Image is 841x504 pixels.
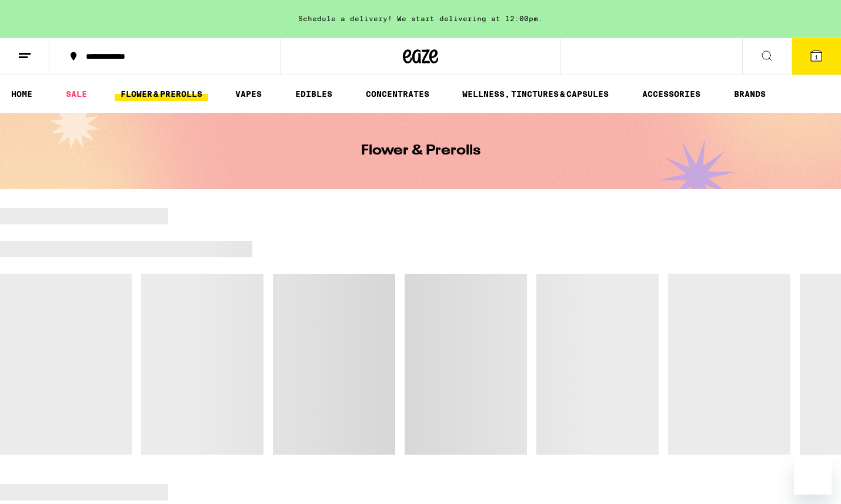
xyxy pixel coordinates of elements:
a: ACCESSORIES [636,87,706,101]
a: CONCENTRATES [360,87,435,101]
span: 1 [815,53,818,61]
a: VAPES [229,87,268,101]
a: FLOWER & PREROLLS [115,87,208,101]
h1: Flower & Prerolls [361,144,480,158]
a: SALE [60,87,93,101]
a: EDIBLES [289,87,338,101]
a: WELLNESS, TINCTURES & CAPSULES [456,87,615,101]
button: 1 [792,38,841,75]
a: HOME [5,87,38,101]
a: BRANDS [728,87,772,101]
iframe: Button to launch messaging window [794,457,832,495]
